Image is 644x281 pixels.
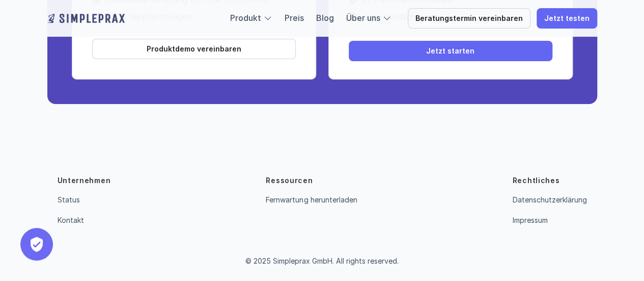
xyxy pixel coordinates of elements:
[58,175,111,186] p: Unternehmen
[537,8,597,29] a: Jetzt testen
[544,14,590,23] p: Jetzt testen
[512,195,586,204] a: Datenschutzerklärung
[147,45,241,54] p: Produktdemo vereinbaren
[349,41,552,61] a: Jetzt starten
[316,13,334,23] a: Blog
[58,195,80,204] a: Status
[512,216,547,224] a: Impressum
[266,175,313,186] p: Ressourcen
[408,8,530,29] a: Beratungstermin vereinbaren
[415,14,523,23] p: Beratungstermin vereinbaren
[58,216,84,224] a: Kontakt
[426,47,474,56] p: Jetzt starten
[92,39,296,59] a: Produktdemo vereinbaren
[346,13,380,23] a: Über uns
[245,257,399,266] p: © 2025 Simpleprax GmbH. All rights reserved.
[230,13,261,23] a: Produkt
[512,175,559,186] p: Rechtliches
[266,195,357,204] a: Fernwartung herunterladen
[285,13,304,23] a: Preis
